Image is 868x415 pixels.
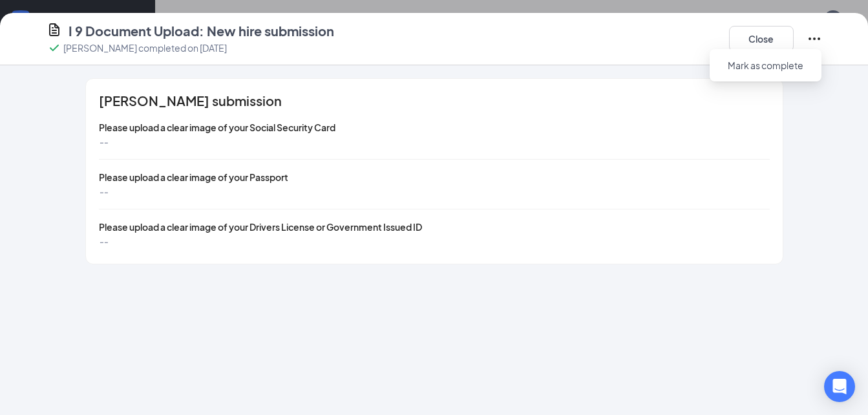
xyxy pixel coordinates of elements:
[99,122,335,133] span: Please upload a clear image of your Social Security Card
[63,41,227,54] p: [PERSON_NAME] completed on [DATE]
[99,136,108,147] span: --
[807,31,822,47] svg: Ellipses
[99,221,422,233] span: Please upload a clear image of your Drivers License or Government Issued ID
[729,26,794,52] button: Close
[824,371,855,402] div: Open Intercom Messenger
[69,22,334,40] h4: I 9 Document Upload: New hire submission
[99,94,282,107] span: [PERSON_NAME] submission
[99,186,108,197] span: --
[99,171,288,183] span: Please upload a clear image of your Passport
[99,235,108,247] span: --
[728,59,803,72] span: Mark as complete
[47,22,62,37] svg: CustomFormIcon
[717,55,814,76] button: Mark as complete
[47,40,62,56] svg: Checkmark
